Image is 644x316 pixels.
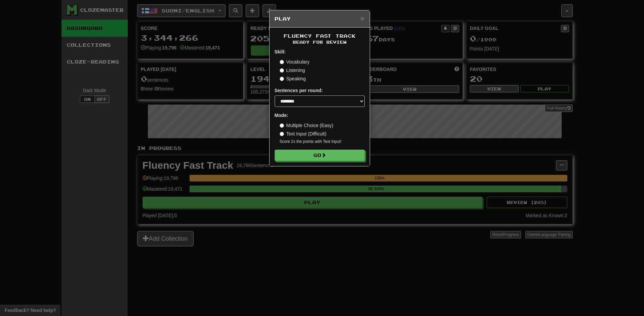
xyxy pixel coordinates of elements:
button: Close [360,15,364,22]
h5: Play [275,15,365,22]
strong: Mode: [275,113,288,118]
input: Text Input (Difficult) [280,132,284,136]
label: Multiple Choice (Easy) [280,122,333,129]
span: Fluency Fast Track [284,33,356,39]
strong: Skill: [275,49,286,54]
label: Listening [280,67,305,74]
small: Score 2x the points with Text Input ! [280,139,365,145]
button: Go [275,150,365,161]
input: Vocabulary [280,60,284,64]
input: Speaking [280,77,284,81]
input: Multiple Choice (Easy) [280,123,284,128]
small: Ready for Review [275,39,365,45]
label: Vocabulary [280,58,310,65]
span: × [360,14,364,22]
label: Text Input (Difficult) [280,130,327,137]
label: Speaking [280,75,306,82]
label: Sentences per round: [275,87,323,94]
input: Listening [280,68,284,73]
